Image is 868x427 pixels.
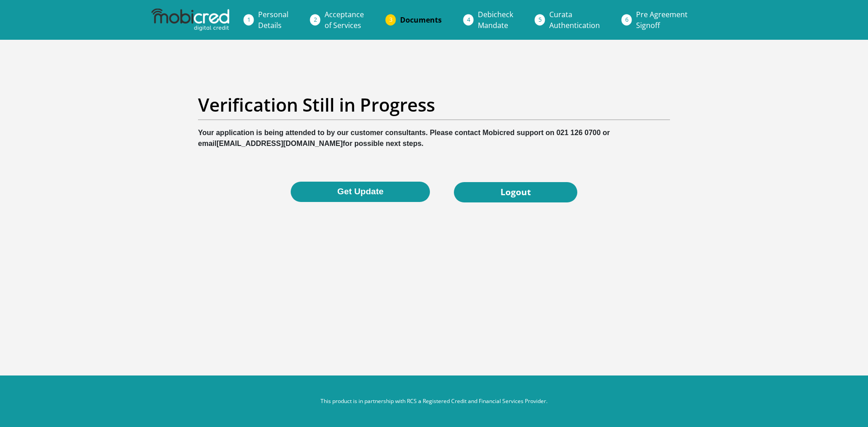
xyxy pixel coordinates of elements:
span: Curata Authentication [549,9,600,30]
a: Acceptanceof Services [317,5,371,34]
img: mobicred logo [151,9,229,31]
a: Logout [454,182,577,202]
a: CurataAuthentication [542,5,607,34]
span: Documents [400,15,442,25]
span: Pre Agreement Signoff [636,9,688,30]
span: Acceptance of Services [325,9,364,30]
b: Your application is being attended to by our customer consultants. Please contact Mobicred suppor... [198,129,610,147]
a: Pre AgreementSignoff [629,5,695,34]
p: This product is in partnership with RCS a Registered Credit and Financial Services Provider. [183,397,685,405]
span: Personal Details [258,9,288,30]
a: Documents [393,11,449,29]
a: DebicheckMandate [471,5,520,34]
span: Debicheck Mandate [478,9,513,30]
h2: Verification Still in Progress [198,94,670,116]
button: Get Update [291,182,430,202]
a: PersonalDetails [251,5,296,34]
